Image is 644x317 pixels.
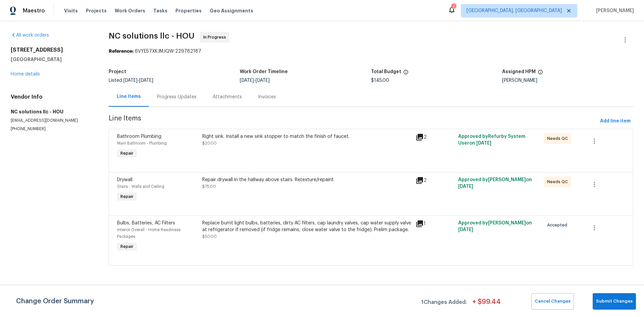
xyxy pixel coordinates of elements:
[109,49,133,54] b: Reference:
[117,93,141,100] div: Line Items
[202,141,217,145] span: $20.00
[547,135,571,142] span: Needs QC
[118,193,136,200] span: Repair
[371,78,389,83] span: $145.00
[202,220,412,233] div: Replace burnt light bulbs, batteries, dirty AC filters, cap laundry valves, cap water supply valv...
[202,234,217,239] span: $50.00
[153,8,167,13] span: Tasks
[240,69,288,74] h5: Work Order Timeline
[202,133,412,140] div: Right sink. Install a new sink stopper to match the finish of faucet.
[458,134,525,146] span: Approved by Refurby System User on
[117,184,164,189] span: Stairs - Walls and Ceiling
[416,133,454,141] div: 2
[117,134,161,139] span: Bathroom Plumbing
[109,48,633,55] div: 6VYE57XKJMJQW-229782187
[502,69,536,74] h5: Assigned HPM
[109,78,153,83] span: Listed
[11,126,93,132] p: [PHONE_NUMBER]
[403,69,409,78] span: The total cost of line items that have been proposed by Opendoor. This sum includes line items th...
[547,222,570,228] span: Accepted
[64,7,78,14] span: Visits
[256,78,270,83] span: [DATE]
[451,4,456,11] div: 1
[213,94,242,100] div: Attachments
[118,150,136,157] span: Repair
[538,69,543,78] span: The hpm assigned to this work order.
[202,176,412,183] div: Repair drywall in the hallway above stairs. Retexture/repaint
[23,7,45,14] span: Maestro
[109,32,195,40] span: NC solutions llc - HOU
[458,227,473,232] span: [DATE]
[258,94,276,100] div: Invoices
[139,78,153,83] span: [DATE]
[203,34,229,41] span: In Progress
[11,108,93,115] h5: NC solutions llc - HOU
[11,33,49,38] a: All work orders
[11,118,93,123] p: [EMAIL_ADDRESS][DOMAIN_NAME]
[11,72,40,76] a: Home details
[458,221,532,232] span: Approved by [PERSON_NAME] on
[117,228,180,239] span: Interior Overall - Home Readiness Packages
[117,221,175,225] span: Bulbs, Batteries, AC Filters
[502,78,633,83] div: [PERSON_NAME]
[117,141,167,145] span: Main Bathroom - Plumbing
[175,7,202,14] span: Properties
[11,56,93,63] h5: [GEOGRAPHIC_DATA]
[117,177,132,182] span: Drywall
[202,184,216,189] span: $75.00
[109,115,597,127] span: Line Items
[597,115,633,127] button: Add line item
[123,78,153,83] span: -
[11,47,93,53] h2: [STREET_ADDRESS]
[157,94,197,100] div: Progress Updates
[210,7,253,14] span: Geo Assignments
[476,141,491,146] span: [DATE]
[123,78,138,83] span: [DATE]
[118,243,136,250] span: Repair
[416,220,454,228] div: 1
[593,7,634,14] span: [PERSON_NAME]
[11,94,93,100] h4: Vendor Info
[458,177,532,189] span: Approved by [PERSON_NAME] on
[371,69,401,74] h5: Total Budget
[115,7,145,14] span: Work Orders
[467,7,562,14] span: [GEOGRAPHIC_DATA], [GEOGRAPHIC_DATA]
[416,176,454,184] div: 2
[458,184,473,189] span: [DATE]
[240,78,254,83] span: [DATE]
[600,117,631,125] span: Add line item
[547,178,571,185] span: Needs QC
[86,7,107,14] span: Projects
[240,78,270,83] span: -
[109,69,126,74] h5: Project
